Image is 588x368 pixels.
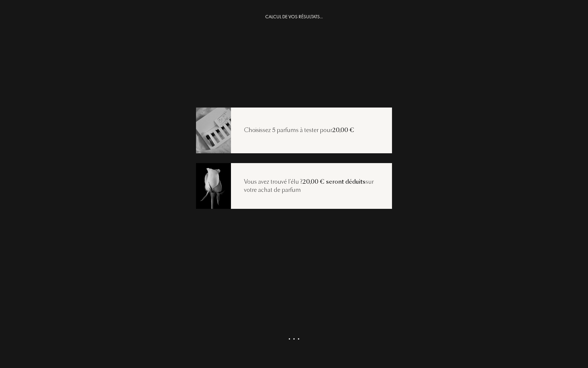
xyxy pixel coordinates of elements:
[196,107,231,154] img: recoload1.png
[265,13,323,21] div: CALCUL DE VOS RÉSULTATS...
[231,126,367,135] div: Choisissez 5 parfums à tester pour
[302,178,366,186] span: 20,00 € seront déduits
[332,126,354,134] span: 20,00 €
[231,178,392,194] div: Vous avez trouvé l'élu ? sur votre achat de parfum
[196,162,231,209] img: recoload3.png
